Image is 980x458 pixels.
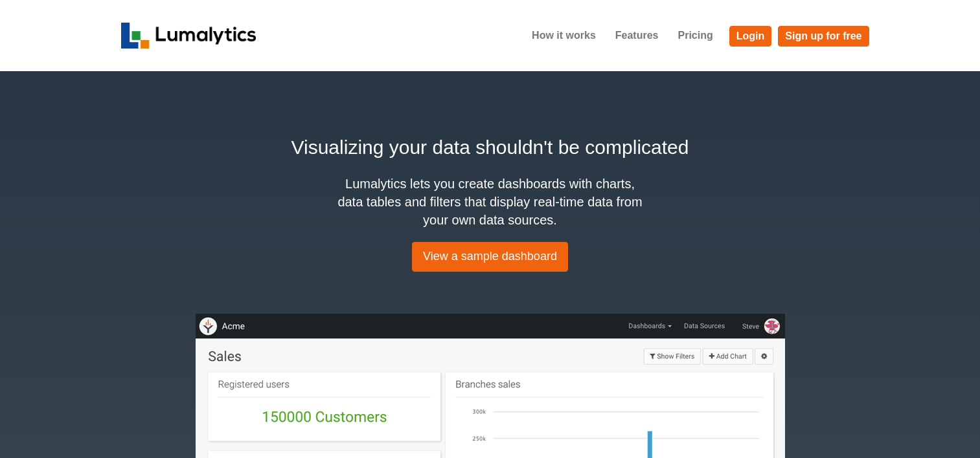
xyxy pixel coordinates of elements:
h4: Lumalytics lets you create dashboards with charts, data tables and filters that display real-time... [335,175,646,229]
a: View a sample dashboard [412,242,568,272]
a: Features [606,19,668,52]
h2: Visualizing your data shouldn't be complicated [121,133,860,162]
a: Pricing [668,19,722,52]
a: Login [729,26,772,47]
a: Sign up for free [778,26,869,47]
a: How it works [522,19,606,52]
img: logo_v2-f34f87db3d4d9f5311d6c47995059ad6168825a3e1eb260e01c8041e89355404.png [121,23,256,49]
